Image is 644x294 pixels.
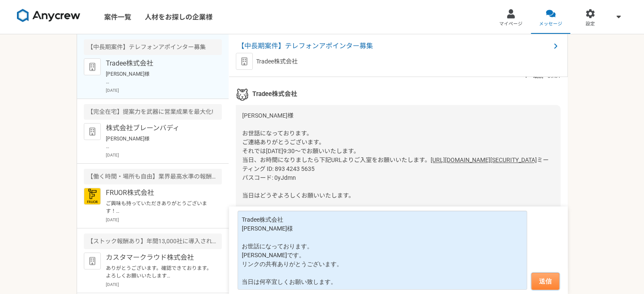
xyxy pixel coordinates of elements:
span: マイページ [499,21,522,27]
p: Tradee株式会社 [106,58,210,69]
div: 【完全在宅】提案力を武器に営業成果を最大化! [84,104,222,120]
img: FRUOR%E3%83%AD%E3%82%B3%E3%82%99.png [84,188,101,205]
p: [DATE] [106,152,222,158]
p: [DATE] [106,87,222,93]
span: 設定 [586,21,595,27]
div: 【働く時間・場所も自由】業界最高水準の報酬率を誇るキャリアアドバイザーを募集！ [84,169,222,184]
p: FRUOR株式会社 [106,188,210,198]
div: 【ストック報酬あり】年間13,000社に導入されたSaasのリード獲得のご依頼 [84,234,222,249]
p: ご興味も持っていただきありがとうございます！ FRUOR株式会社の[PERSON_NAME]です。 ぜひ一度オンラインにて詳細のご説明がでできればと思っております。 〜〜〜〜〜〜〜〜〜〜〜〜〜〜... [106,200,210,215]
img: 8DqYSo04kwAAAAASUVORK5CYII= [17,9,80,22]
textarea: Tradee株式会社 [PERSON_NAME]様 お世話になっております。 [PERSON_NAME]です。 リンクの共有ありがとうございます。 当日は何卒宜しくお願い致します。 [238,211,527,290]
span: 【中長期案件】テレフォンアポインター募集 [238,41,550,51]
img: default_org_logo-42cde973f59100197ec2c8e796e4974ac8490bb5b08a0eb061ff975e4574aa76.png [236,53,253,70]
span: メッセージ [539,21,562,27]
a: [URL][DOMAIN_NAME][SECURITY_DATA] [431,157,537,163]
p: Tradee株式会社 [256,57,298,66]
p: [DATE] [106,217,222,223]
p: カスタマークラウド株式会社 [106,253,210,263]
p: [PERSON_NAME]様 お世話になっております。 株式会社ブレーンバディです。 [PERSON_NAME]様に何度かご連絡させていただきましたが、 返信の確認ができませんでしたので、 誠に... [106,135,210,150]
img: default_org_logo-42cde973f59100197ec2c8e796e4974ac8490bb5b08a0eb061ff975e4574aa76.png [84,253,101,269]
button: 送信 [531,273,559,290]
p: [PERSON_NAME]様 お世話になっております。 ご連絡ありがとうございます。 それでは[DATE]9:30〜でお願いいたします。 当日、お時間になりましたら下記URLよりご入室をお願いい... [106,70,210,85]
p: 株式会社ブレーンバディ [106,123,210,133]
img: default_org_logo-42cde973f59100197ec2c8e796e4974ac8490bb5b08a0eb061ff975e4574aa76.png [84,58,101,75]
img: %E3%82%B9%E3%82%AF%E3%83%AA%E3%83%BC%E3%83%B3%E3%82%B7%E3%83%A7%E3%83%83%E3%83%88_2025-02-06_21.3... [236,88,249,101]
span: [PERSON_NAME]様 お世話になっております。 ご連絡ありがとうございます。 それでは[DATE]9:30〜でお願いいたします。 当日、お時間になりましたら下記URLよりご入室をお願いい... [242,112,431,163]
img: default_org_logo-42cde973f59100197ec2c8e796e4974ac8490bb5b08a0eb061ff975e4574aa76.png [84,123,101,140]
p: [DATE] [106,281,222,288]
div: 【中長期案件】テレフォンアポインター募集 [84,39,222,55]
p: ありがとうございます。確認できております。 よろしくお願いいたします [PERSON_NAME]があなたを Lark ビデオ会議に招待しています タイトル：[PERSON_NAME] と [PE... [106,264,210,280]
span: Tradee株式会社 [252,89,297,99]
